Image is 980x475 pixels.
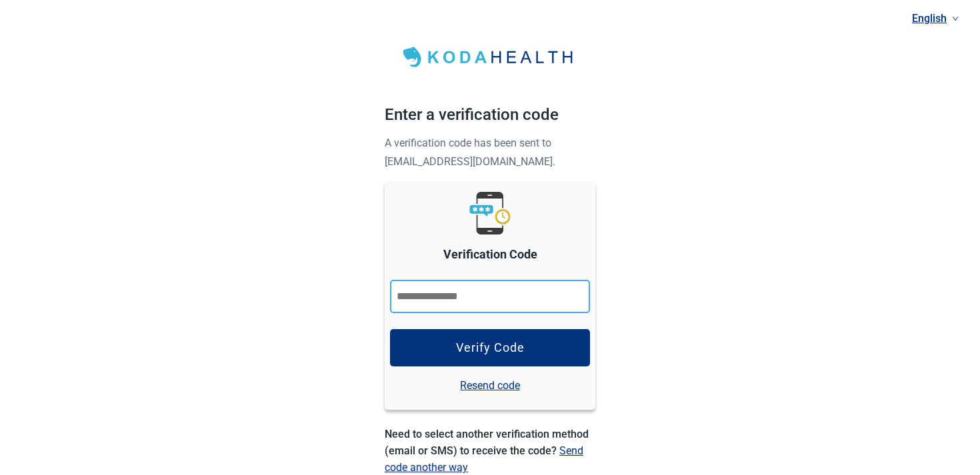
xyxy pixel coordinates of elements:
[907,7,964,29] a: Current language: English
[460,377,520,394] a: Resend code
[952,15,959,22] span: down
[390,329,590,366] button: Verify Code
[385,103,595,133] h1: Enter a verification code
[443,245,537,264] label: Verification Code
[385,137,555,168] span: A verification code has been sent to [EMAIL_ADDRESS][DOMAIN_NAME].
[456,341,525,354] div: Verify Code
[385,428,589,457] span: Need to select another verification method (email or SMS) to receive the code?
[395,43,585,72] img: Koda Health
